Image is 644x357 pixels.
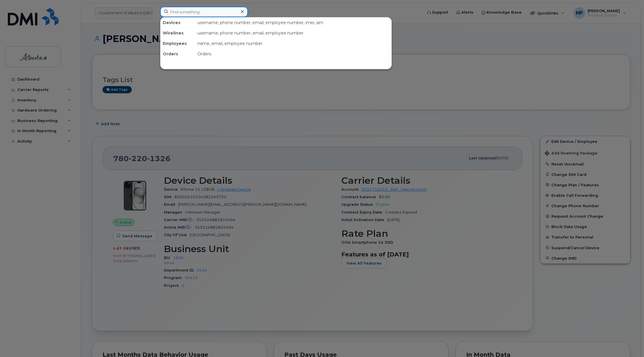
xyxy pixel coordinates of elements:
div: Orders [160,49,195,59]
div: name, email, employee number [195,38,391,49]
div: username, phone number, email, employee number [195,28,391,38]
div: Employees [160,38,195,49]
div: username, phone number, email, employee number, imei, sim [195,17,391,28]
div: Orders [195,49,391,59]
div: Wirelines [160,28,195,38]
div: Devices [160,17,195,28]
